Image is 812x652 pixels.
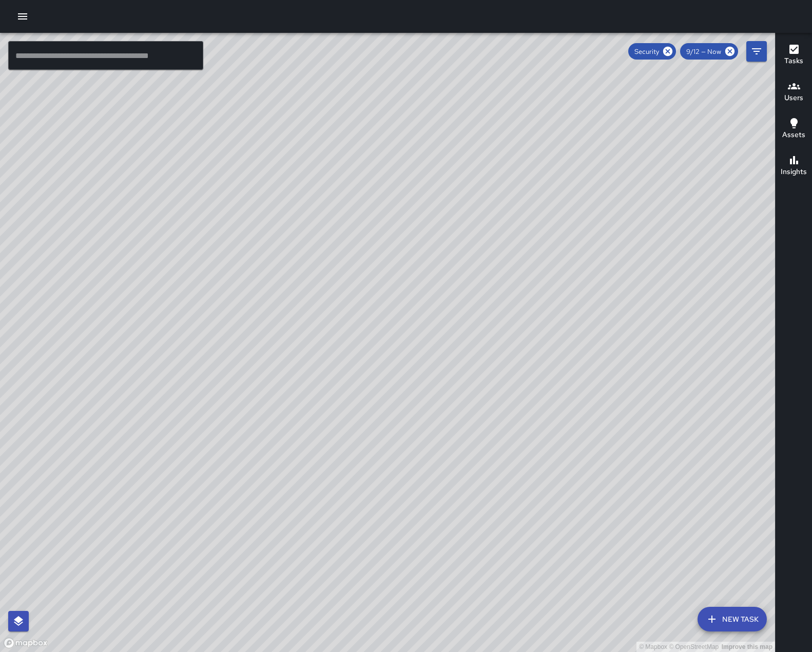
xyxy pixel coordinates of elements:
[784,92,803,104] h6: Users
[698,607,767,631] button: New Task
[628,43,676,60] div: Security
[628,47,665,56] span: Security
[746,41,767,62] button: Filters
[680,47,727,56] span: 9/12 — Now
[776,148,812,185] button: Insights
[776,37,812,74] button: Tasks
[784,55,803,67] h6: Tasks
[781,166,807,178] h6: Insights
[776,111,812,148] button: Assets
[680,43,738,60] div: 9/12 — Now
[776,74,812,111] button: Users
[782,129,805,141] h6: Assets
